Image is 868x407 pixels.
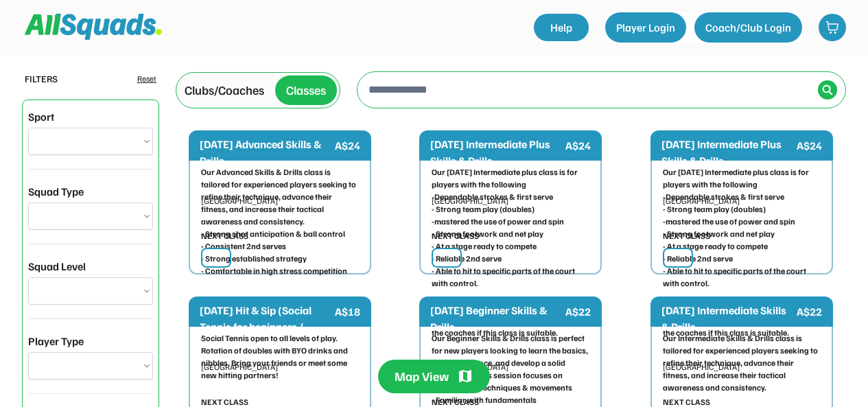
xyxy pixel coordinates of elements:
div: [DATE] Advanced Skills & Drills [200,136,332,169]
div: NEXT CLASS [201,230,248,242]
div: [DATE] Beginner Skills & Drills [430,302,563,335]
div: Our Advanced Skills & Drills class is tailored for experienced players seeking to refine their te... [201,166,359,277]
button: Player Login [605,12,686,43]
div: Classes [286,81,326,100]
div: [DATE] Intermediate Skills & Drills [661,302,794,335]
div: Sport [28,108,54,125]
img: yH5BAEAAAAALAAAAAABAAEAAAIBRAA7 [670,252,681,264]
div: [GEOGRAPHIC_DATA] [432,195,589,207]
div: Social Tennis open to all levels of play. Rotation of doubles with BYO drinks and nibbles. Bring ... [201,332,359,382]
img: yH5BAEAAAAALAAAAAABAAEAAAIBRAA7 [208,252,219,264]
img: yH5BAEAAAAALAAAAAABAAEAAAIBRAA7 [438,252,449,264]
div: [DATE] Intermediate Plus Skills & Drills [661,136,794,169]
div: A$24 [335,137,360,154]
img: shopping-cart-01%20%281%29.svg [825,21,839,34]
div: Our Intermediate Skills & Drills class is tailored for experienced players seeking to refine thei... [663,332,821,394]
div: A$22 [565,303,591,320]
div: Squad Type [28,183,84,200]
div: Map View [395,368,449,385]
div: [GEOGRAPHIC_DATA] [201,195,359,207]
button: Coach/Club Login [694,12,802,43]
div: Our [DATE] Intermediate plus class is for players with the following -Dependable strokes & first ... [432,166,589,339]
img: Squad%20Logo.svg [25,14,162,40]
div: FILTERS [25,71,58,86]
div: [DATE] Hit & Sip (Social Tennis for beginners / Intermediate) [200,302,332,351]
div: A$22 [797,303,822,320]
div: A$18 [335,303,360,320]
div: A$24 [797,137,822,154]
img: Icon%20%2838%29.svg [822,84,833,95]
div: [GEOGRAPHIC_DATA] [663,195,821,207]
div: A$24 [565,137,591,154]
div: Clubs/Coaches [185,81,264,100]
div: Our [DATE] Intermediate plus class is for players with the following -Dependable strokes & first ... [663,166,821,339]
div: Reset [137,73,156,85]
div: NEXT CLASS [663,230,710,242]
a: Help [534,14,589,41]
div: NEXT CLASS [432,230,479,242]
div: Squad Level [28,258,86,275]
div: Player Type [28,333,84,349]
div: [DATE] Intermediate Plus Skills & Drills [430,136,563,169]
